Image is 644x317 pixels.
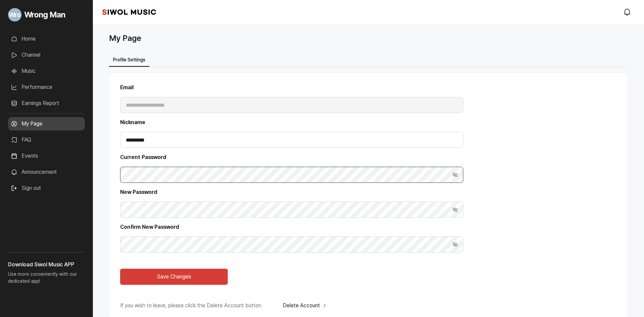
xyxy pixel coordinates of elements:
[120,118,463,126] label: Nickname
[8,149,85,163] a: Events
[447,202,463,218] button: Show Password
[2,213,44,229] a: Home
[120,84,463,92] label: Email
[621,5,635,19] a: modal.notifications
[109,32,141,44] h1: My Page
[87,213,129,229] a: Settings
[120,236,463,253] input: Confirm New Password
[24,9,65,21] span: Wrong Man
[56,223,76,228] span: Messages
[8,32,85,46] a: Home
[8,133,85,147] a: FAQ
[447,167,463,183] button: Show Password
[120,188,463,196] label: New Password
[100,223,116,228] span: Settings
[8,269,85,290] p: Use more conveniently with our dedicated app!
[8,261,85,269] h3: Download Siwol Music APP
[447,236,463,253] button: Show Password
[120,202,463,218] input: New Password
[8,181,44,195] button: Sign out
[8,81,85,94] a: Performance
[17,223,29,228] span: Home
[109,54,149,67] button: Profile Settings
[8,165,85,179] a: Announcement
[8,97,85,110] a: Earnings Report
[8,5,85,24] a: Go to My Profile
[8,48,85,62] a: Channel
[120,269,228,285] button: Save Changes
[120,302,262,310] p: If you wish to leave, please click the Delete Account button.
[120,153,463,161] label: Current Password
[8,64,85,78] a: Music
[283,302,328,310] button: Delete Account
[120,223,463,231] label: Confirm New Password
[8,117,85,130] a: My Page
[44,213,87,229] a: Messages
